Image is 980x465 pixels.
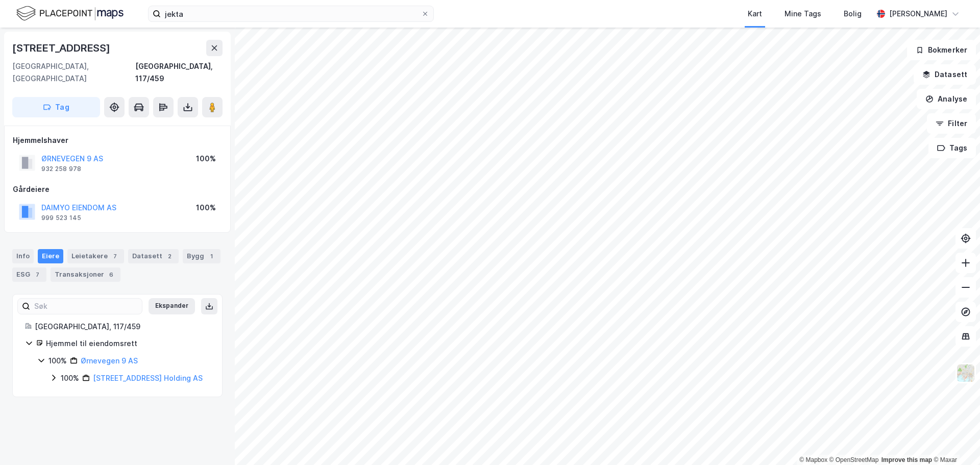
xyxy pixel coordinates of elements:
button: Tag [12,97,100,117]
input: Søk [30,299,142,314]
div: Bolig [844,8,862,20]
div: 7 [110,251,120,261]
div: Mine Tags [785,8,821,20]
div: Leietakere [67,249,124,263]
div: Hjemmel til eiendomsrett [46,337,210,350]
div: Hjemmelshaver [13,134,222,146]
a: Improve this map [881,456,932,463]
button: Ekspander [149,298,195,314]
div: 932 258 978 [41,165,81,173]
a: OpenStreetMap [829,456,879,463]
div: ESG [12,267,46,282]
div: Transaksjoner [51,267,120,282]
div: 1 [206,251,216,261]
div: Info [12,249,34,263]
div: Bygg [183,249,220,263]
div: 100% [196,202,216,214]
img: Z [956,363,975,383]
button: Bokmerker [907,40,976,60]
div: 100% [48,355,67,367]
div: 6 [106,270,116,280]
div: [GEOGRAPHIC_DATA], [GEOGRAPHIC_DATA] [12,60,135,85]
a: Mapbox [799,456,827,463]
div: [STREET_ADDRESS] [12,40,112,56]
div: [GEOGRAPHIC_DATA], 117/459 [35,321,210,333]
div: [GEOGRAPHIC_DATA], 117/459 [135,60,223,85]
a: [STREET_ADDRESS] Holding AS [93,374,203,382]
div: 100% [196,153,216,165]
img: logo.f888ab2527a4732fd821a326f86c7f29.svg [16,5,124,22]
iframe: Chat Widget [929,416,980,465]
button: Filter [927,113,976,134]
div: [PERSON_NAME] [889,8,947,20]
div: Datasett [128,249,179,263]
div: 100% [61,372,79,384]
div: 2 [164,251,175,261]
div: 7 [32,270,42,280]
div: Eiere [38,249,63,263]
div: Kart [748,8,762,20]
button: Datasett [914,64,976,85]
input: Søk på adresse, matrikkel, gårdeiere, leietakere eller personer [161,6,421,21]
div: 999 523 145 [41,214,81,222]
button: Tags [928,138,976,158]
button: Analyse [917,89,976,109]
div: Gårdeiere [13,183,222,195]
a: Ørnevegen 9 AS [81,356,138,365]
